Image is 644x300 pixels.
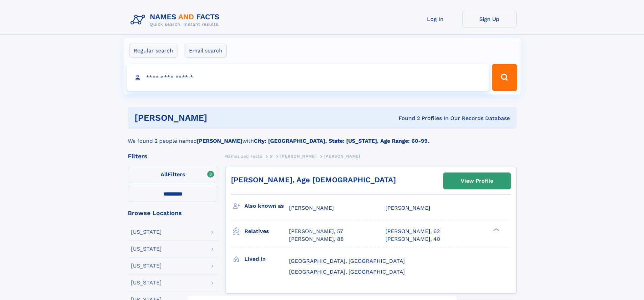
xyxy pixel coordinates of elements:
[131,280,162,285] div: [US_STATE]
[280,152,316,160] a: [PERSON_NAME]
[385,235,440,243] a: [PERSON_NAME], 40
[185,44,227,58] label: Email search
[254,138,428,144] b: City: [GEOGRAPHIC_DATA], State: [US_STATE], Age Range: 60-99
[289,235,344,243] a: [PERSON_NAME], 88
[385,205,430,211] span: [PERSON_NAME]
[289,228,343,235] a: [PERSON_NAME], 57
[231,176,396,184] a: [PERSON_NAME], Age [DEMOGRAPHIC_DATA]
[444,173,510,189] a: View Profile
[289,205,334,211] span: [PERSON_NAME]
[492,228,500,232] div: ❯
[289,258,405,264] span: [GEOGRAPHIC_DATA], [GEOGRAPHIC_DATA]
[129,44,177,58] label: Regular search
[128,167,218,183] label: Filters
[131,229,162,235] div: [US_STATE]
[244,253,289,265] h3: Lived in
[161,171,168,178] span: All
[461,173,493,189] div: View Profile
[244,200,289,212] h3: Also known as
[324,154,360,159] span: [PERSON_NAME]
[135,114,303,122] h1: [PERSON_NAME]
[128,210,218,216] div: Browse Locations
[128,11,225,29] img: Logo Names and Facts
[280,154,316,159] span: [PERSON_NAME]
[408,11,462,27] a: Log In
[131,246,162,252] div: [US_STATE]
[270,152,273,160] a: S
[385,228,440,235] a: [PERSON_NAME], 62
[128,129,517,145] div: We found 2 people named with .
[128,153,218,159] div: Filters
[289,269,405,275] span: [GEOGRAPHIC_DATA], [GEOGRAPHIC_DATA]
[492,64,517,91] button: Search Button
[303,115,510,122] div: Found 2 Profiles In Our Records Database
[131,263,162,269] div: [US_STATE]
[244,226,289,237] h3: Relatives
[225,152,262,160] a: Names and Facts
[127,64,489,91] input: search input
[197,138,242,144] b: [PERSON_NAME]
[270,154,273,159] span: S
[462,11,517,27] a: Sign Up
